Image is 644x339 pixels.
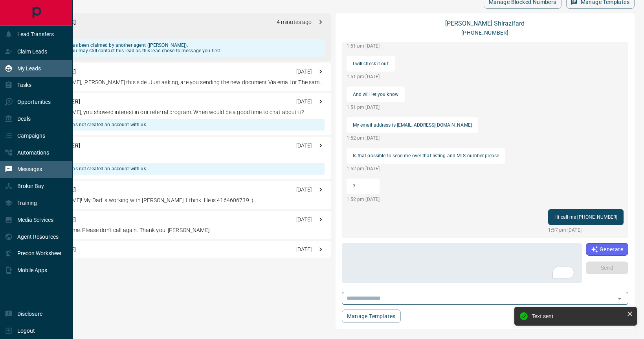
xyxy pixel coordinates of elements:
p: 1:52 pm [DATE] [347,134,478,142]
p: [DATE] [296,68,312,76]
p: Hi [PERSON_NAME], [PERSON_NAME] this side. Just asking, are you sending the new document Via emai... [33,78,325,87]
div: This lead has been claimed by another agent ([PERSON_NAME]). However, you may still contact this ... [49,39,220,57]
div: This lead has not created an account with us. [49,119,147,131]
p: 1:52 pm [DATE] [347,165,506,172]
p: Hi [PERSON_NAME], you showed interest in our referral program. When would be a good time to chat ... [33,108,325,116]
p: Yes [33,152,325,160]
p: ? [353,182,374,191]
p: 1:51 pm [DATE] [347,73,395,80]
p: [DATE] [296,216,312,224]
p: [DATE] [296,186,312,194]
p: We bought a home. Please don't call again. Thank you. [PERSON_NAME] [33,226,325,234]
p: 4 minutes ago [277,18,312,26]
p: [PHONE_NUMBER] [461,29,508,37]
button: Open [614,293,625,304]
p: [DATE] [296,98,312,106]
p: 1:57 pm [DATE] [548,227,624,234]
p: Hi [PERSON_NAME]! My Dad is working with [PERSON_NAME]. I think. He is 4164606739 :) [33,196,325,205]
p: My email address is [EMAIL_ADDRESS][DOMAIN_NAME] [353,120,472,130]
p: Is that possible to send me over that listing and MLS number please [353,151,499,160]
a: [PERSON_NAME] Shirazifard [445,20,525,27]
p: [DATE] [296,142,312,150]
div: Text sent [532,313,624,319]
p: 1:52 pm [DATE] [347,196,380,203]
p: I will check it out [353,59,389,68]
p: And will let you know [353,90,398,99]
p: 1:51 pm [DATE] [347,42,380,50]
button: Generate [586,243,628,256]
p: Hi [PERSON_NAME], hope you're doing well! Just checking in—no pressure at all, but we wanted to s... [33,256,325,264]
p: ? [33,29,325,37]
p: Hi call me [PHONE_NUMBER] [554,212,617,222]
div: This lead has not created an account with us. [49,163,147,175]
p: [DATE] [296,245,312,254]
button: Manage Templates [342,310,401,323]
p: 1:51 pm [DATE] [347,104,405,111]
textarea: To enrich screen reader interactions, please activate Accessibility in Grammarly extension settings [347,247,576,280]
